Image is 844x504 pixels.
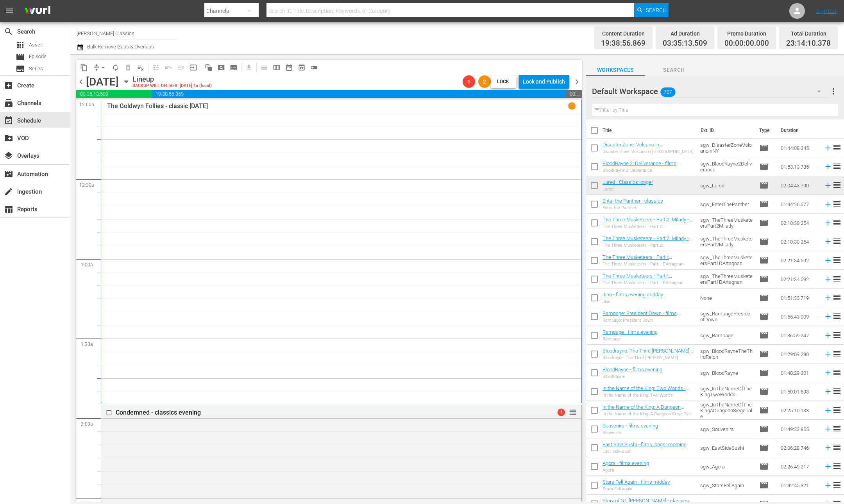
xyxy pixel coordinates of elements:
svg: Add to Schedule [824,162,832,171]
td: 02:21:34.592 [778,270,821,289]
button: Search [634,3,669,17]
a: Rampage: President Down - films evening [603,310,680,322]
span: reorder [832,480,842,490]
span: Update Metadata from Key Asset [187,61,200,74]
div: Enter the Panther [603,205,663,210]
a: BloodRayne - films evening [603,367,662,372]
svg: Add to Schedule [824,237,832,246]
span: 1 [558,409,565,416]
td: sgw_TheThreeMusketeersPart1DArtagnan [697,270,756,289]
span: Remove Gaps & Overlaps [90,61,109,74]
span: Episode [759,312,769,321]
td: 02:06:28.746 [778,438,821,457]
a: Souvenirs - films evening [603,423,658,429]
span: preview_outlined [298,64,306,71]
div: The Three Musketeers - Part 2: [PERSON_NAME] [603,224,694,229]
div: Content Duration [601,28,646,39]
span: reorder [832,386,842,396]
td: sgw_InTheNameOfTheKingADungeonSiegeTale [697,401,756,420]
a: Rampage - films evening [603,329,658,335]
td: sgw_BloodRayne2Deliverance [697,157,756,176]
td: 02:10:30.254 [778,232,821,251]
span: Episode [759,368,769,378]
span: Episode [759,162,769,171]
span: Workspaces [586,65,645,75]
span: auto_awesome_motion_outlined [205,64,213,71]
td: 02:21:34.592 [778,251,821,270]
span: 03:35:13.509 [76,90,152,98]
svg: Add to Schedule [824,312,832,321]
div: The Three Musketeers - Part 2: [PERSON_NAME] [603,243,694,248]
td: 02:04:43.790 [778,176,821,195]
div: Jinn [603,299,663,304]
span: menu [5,6,14,16]
span: Customize Events [147,60,162,75]
span: Create Series Block [227,61,240,74]
div: Souvenirs [603,430,658,435]
a: Agora - films evening [603,460,649,466]
span: Episode [759,274,769,284]
div: In the Name of the King: Two Worlds [603,393,694,398]
div: Agora [603,468,649,473]
td: 01:53:13.785 [778,157,821,176]
span: Automation [4,169,13,179]
span: reorder [832,293,842,302]
span: Day Calendar View [255,60,270,75]
span: reorder [832,424,842,433]
td: sgw_InTheNameOfTheKingTwoWorlds [697,382,756,401]
a: Disaster Zone: Volcano in [GEOGRAPHIC_DATA] - films evening [603,142,683,153]
div: Bloodrayne: The Third [PERSON_NAME] [603,355,694,360]
div: Rampage [603,337,658,342]
span: Episode [759,406,769,415]
span: toggle_off [310,64,318,71]
td: 01:55:43.009 [778,307,821,326]
button: more_vert [829,82,838,101]
span: Episode [16,52,25,62]
div: Disaster Zone: Volcano in [GEOGRAPHIC_DATA] [603,149,694,154]
td: sgw_TheThreeMusketeersPart1DArtagnan [697,251,756,270]
td: 01:48:29.301 [778,363,821,382]
span: chevron_left [76,77,86,87]
td: 02:26:49.217 [778,457,821,476]
span: calendar_view_week_outlined [273,64,281,71]
span: 23:14:10.378 [786,39,831,48]
th: Duration [776,119,823,141]
svg: Add to Schedule [824,275,832,283]
span: reorder [832,330,842,340]
button: Lock [491,75,516,88]
span: 03:35:13.509 [663,39,707,48]
span: Episode [759,237,769,246]
td: sgw_Lured [697,176,756,195]
span: Ingestion [4,187,13,196]
span: Refresh All Search Blocks [200,60,215,75]
span: Episode [29,53,46,61]
span: Episode [759,443,769,452]
div: [DATE] [86,75,119,88]
span: reorder [832,443,842,452]
span: reorder [832,237,842,246]
div: BloodRayne 2: Deliverance [603,168,694,173]
span: Bulk Remove Gaps & Overlaps [86,44,154,50]
span: pageview_outlined [217,64,225,71]
svg: Add to Schedule [824,350,832,358]
a: In the Name of the King: Two Worlds - films evening [603,385,689,397]
img: ans4CAIJ8jUAAAAAAAAAAAAAAAAAAAAAAAAgQb4GAAAAAAAAAAAAAAAAAAAAAAAAJMjXAAAAAAAAAAAAAAAAAAAAAAAAgAT5G... [19,2,56,20]
div: BloodRayne [603,374,662,379]
span: Episode [759,181,769,190]
span: Episode [759,199,769,209]
span: 707 [660,84,675,100]
span: Search [4,27,13,36]
span: Reports [4,205,13,214]
span: Series [16,64,25,73]
div: Default Workspace [592,80,828,102]
span: reorder [832,405,842,415]
div: In the Name of the King: A Dungeon Siege Tale [603,411,694,417]
span: Month Calendar View [283,61,295,74]
p: 1 [570,103,573,109]
th: Type [755,119,776,141]
span: 1 [463,78,475,85]
div: Lured [603,187,653,192]
span: reorder [832,274,842,283]
span: Create Search Block [215,61,227,74]
td: 01:42:45.321 [778,476,821,495]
